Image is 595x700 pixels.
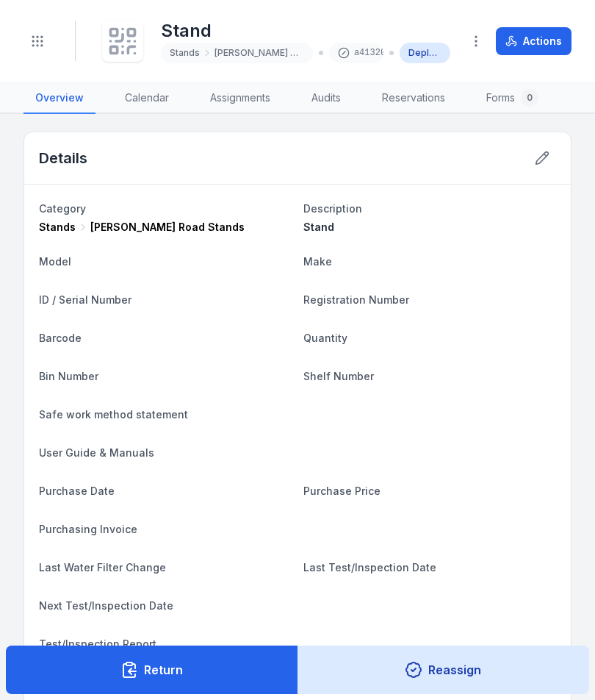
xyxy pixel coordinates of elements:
div: 0 [521,89,538,107]
a: Assignments [198,83,282,114]
span: User Guide & Manuals [39,446,154,459]
span: Next Test/Inspection Date [39,599,173,612]
span: Barcode [39,332,82,344]
h2: Details [39,148,87,168]
a: Forms0 [475,83,550,114]
span: Model [39,255,71,268]
span: Purchasing Invoice [39,523,137,535]
button: Toggle navigation [24,27,51,55]
a: Overview [24,83,95,114]
span: Make [303,255,332,268]
div: a41320 [329,43,383,63]
span: Stands [170,47,200,59]
span: [PERSON_NAME] Road Stands [90,220,245,235]
div: Deployed [400,43,450,63]
span: Stands [39,220,76,235]
span: Purchase Date [39,485,115,497]
span: Quantity [303,332,347,344]
span: Purchase Price [303,485,381,497]
span: Bin Number [39,370,98,382]
a: Reservations [370,83,457,114]
h1: Stand [161,19,450,43]
a: Calendar [113,83,181,114]
a: Audits [300,83,353,114]
button: Actions [496,27,571,55]
span: Shelf Number [303,370,374,382]
span: Description [303,202,362,215]
span: Last Test/Inspection Date [303,561,436,574]
span: [PERSON_NAME] Road Stands [214,47,304,59]
span: Test/Inspection Report [39,637,156,650]
button: Return [6,646,298,694]
span: Safe work method statement [39,408,188,421]
span: ID / Serial Number [39,293,131,306]
span: Stand [303,221,334,233]
span: Category [39,202,86,215]
span: Registration Number [303,293,409,306]
button: Reassign [297,646,590,694]
span: Last Water Filter Change [39,561,166,574]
